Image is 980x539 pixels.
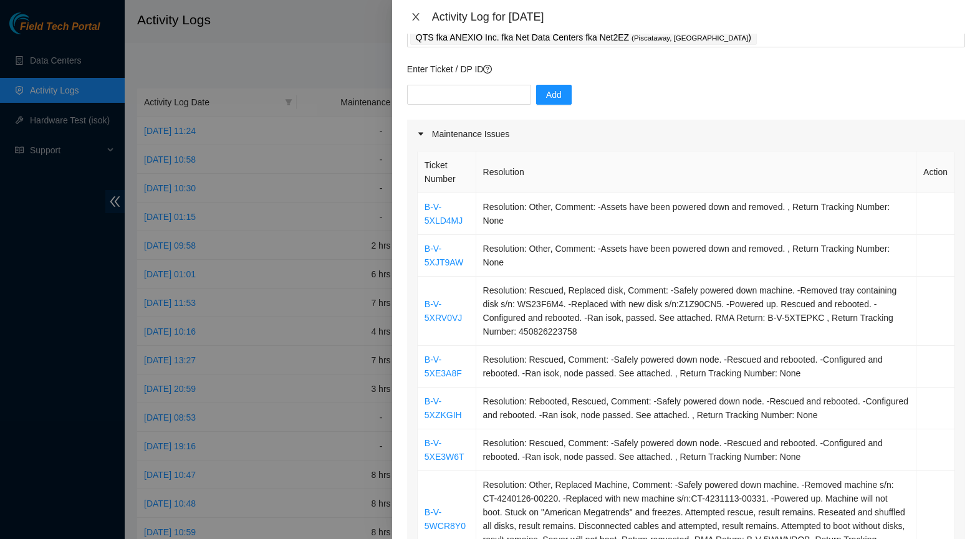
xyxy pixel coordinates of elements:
a: B-V-5XZKGIH [425,396,462,420]
a: B-V-5XLD4MJ [425,202,463,226]
button: Close [407,11,425,23]
p: Enter Ticket / DP ID [407,62,965,76]
p: QTS fka ANEXIO Inc. fka Net Data Centers fka Net2EZ ) [416,31,751,45]
td: Resolution: Rescued, Comment: -Safely powered down node. -Rescued and rebooted. -Configured and r... [476,429,917,471]
td: Resolution: Other, Comment: -Assets have been powered down and removed. , Return Tracking Number:... [476,193,917,235]
a: B-V-5XRV0VJ [425,299,462,323]
div: Maintenance Issues [407,120,965,148]
td: Resolution: Rebooted, Rescued, Comment: -Safely powered down node. -Rescued and rebooted. -Config... [476,388,917,429]
th: Ticket Number [418,151,476,193]
a: B-V-5XE3A8F [425,355,462,378]
span: question-circle [483,65,492,74]
span: ( Piscataway, [GEOGRAPHIC_DATA] [632,34,748,42]
th: Resolution [476,151,917,193]
span: caret-right [417,130,425,138]
span: close [411,12,421,22]
td: Resolution: Rescued, Comment: -Safely powered down node. -Rescued and rebooted. -Configured and r... [476,346,917,388]
th: Action [916,151,955,193]
a: B-V-5XJT9AW [425,244,464,267]
a: B-V-5XE3W6T [425,438,464,462]
td: Resolution: Other, Comment: -Assets have been powered down and removed. , Return Tracking Number:... [476,235,917,277]
a: B-V-5WCR8Y0 [425,507,466,531]
button: Add [536,85,572,105]
td: Resolution: Rescued, Replaced disk, Comment: -Safely powered down machine. -Removed tray containi... [476,277,917,346]
span: Add [546,88,562,102]
div: Activity Log for [DATE] [432,10,965,24]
